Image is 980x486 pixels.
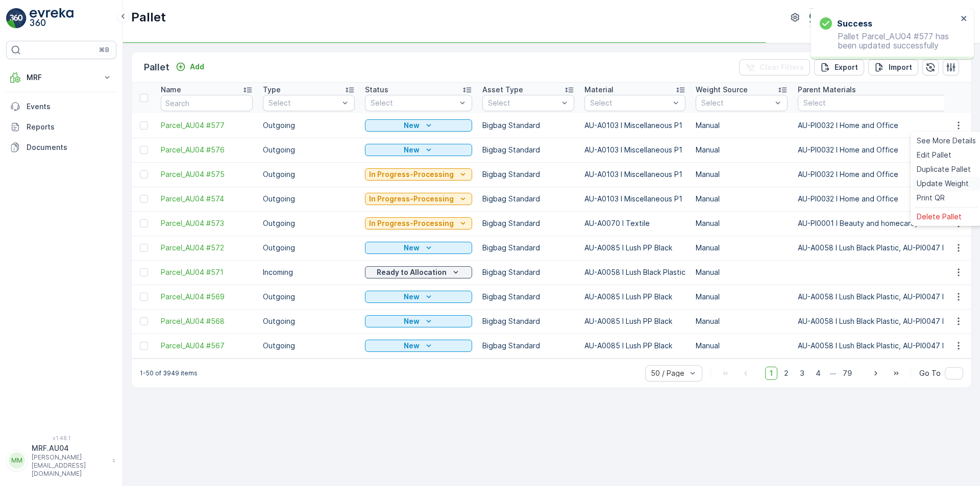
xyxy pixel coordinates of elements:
button: MMMRF.AU04[PERSON_NAME][EMAIL_ADDRESS][DOMAIN_NAME] [6,443,116,478]
button: Import [868,59,918,75]
img: logo [6,8,27,29]
div: Toggle Row Selected [140,342,148,350]
td: Outgoing [258,211,360,236]
a: Parcel_AU04 #575 [161,169,253,180]
span: 2 [779,367,793,380]
td: Manual [691,285,793,309]
td: Manual [691,334,793,358]
p: Import [889,62,912,72]
a: Parcel_AU04 #571 [161,267,253,277]
button: In Progress-Processing [365,217,472,229]
td: Outgoing [258,334,360,358]
a: Parcel_AU04 #572 [161,243,253,253]
td: Outgoing [258,285,360,309]
span: Edit Pallet [917,150,951,160]
p: Add [190,62,204,72]
a: Edit Pallet [913,148,980,162]
button: close [961,14,968,24]
p: In Progress-Processing [369,194,454,204]
p: Export [835,62,858,72]
a: Parcel_AU04 #568 [161,316,253,326]
button: In Progress-Processing [365,168,472,181]
button: Terracycle-AU04 - Sendable(+10:00) [810,8,972,27]
p: Pallet [131,9,166,25]
span: 1 [765,367,777,380]
p: Name [161,85,181,95]
td: Outgoing [258,162,360,187]
span: v 1.48.1 [6,435,116,441]
a: Parcel_AU04 #576 [161,145,253,155]
td: AU-A0103 I Miscellaneous P1 [579,187,691,211]
button: New [365,315,472,327]
div: Toggle Row Selected [140,268,148,276]
button: New [365,144,472,156]
div: Toggle Row Selected [140,244,148,252]
p: 1-50 of 3949 items [140,369,198,377]
td: AU-A0085 I Lush PP Black [579,236,691,260]
td: AU-A0103 I Miscellaneous P1 [579,138,691,162]
p: Reports [27,122,112,132]
td: Bigbag Standard [477,260,579,285]
p: Select [590,98,670,108]
button: New [365,119,472,132]
p: New [404,292,420,302]
div: Toggle Row Selected [140,293,148,301]
span: Go To [919,368,941,378]
button: New [365,340,472,352]
p: Select [488,98,558,108]
td: Bigbag Standard [477,309,579,334]
td: Bigbag Standard [477,236,579,260]
p: Documents [27,142,112,152]
span: Delete Pallet [917,212,962,222]
a: Parcel_AU04 #567 [161,341,253,351]
p: ⌘B [99,46,109,54]
p: New [404,120,420,131]
div: Toggle Row Selected [140,170,148,178]
p: In Progress-Processing [369,169,454,180]
td: Outgoing [258,138,360,162]
p: Select [371,98,456,108]
a: Events [6,96,116,117]
p: MRF [27,72,96,83]
td: Manual [691,138,793,162]
a: Duplicate Pallet [913,162,980,176]
span: Print QR [917,193,945,203]
span: 79 [838,367,856,380]
p: [PERSON_NAME][EMAIL_ADDRESS][DOMAIN_NAME] [32,453,107,478]
td: AU-A0103 I Miscellaneous P1 [579,162,691,187]
p: Material [584,85,614,95]
button: New [365,291,472,303]
div: MM [9,452,25,469]
td: Bigbag Standard [477,211,579,236]
div: Toggle Row Selected [140,195,148,203]
td: AU-A0070 I Textile [579,211,691,236]
p: Ready to Allocation [377,267,447,277]
div: Toggle Row Selected [140,121,148,130]
div: Toggle Row Selected [140,317,148,325]
button: Clear Filters [739,59,810,75]
td: Manual [691,309,793,334]
p: ... [830,367,836,380]
td: Bigbag Standard [477,113,579,138]
a: Parcel_AU04 #577 [161,120,253,131]
p: Status [365,85,388,95]
td: AU-A0085 I Lush PP Black [579,285,691,309]
td: AU-A0058 I Lush Black Plastic [579,260,691,285]
button: Add [171,61,208,73]
td: Manual [691,113,793,138]
td: Bigbag Standard [477,334,579,358]
td: Bigbag Standard [477,187,579,211]
td: Manual [691,211,793,236]
img: terracycle_logo.png [810,12,826,23]
a: Parcel_AU04 #569 [161,292,253,302]
td: Incoming [258,260,360,285]
p: New [404,145,420,155]
p: Asset Type [482,85,523,95]
span: 4 [811,367,825,380]
button: New [365,242,472,254]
